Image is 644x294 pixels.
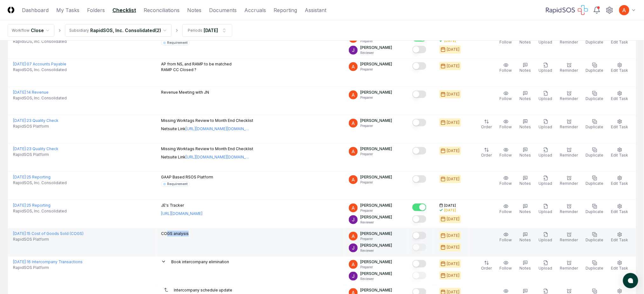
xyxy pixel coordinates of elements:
[500,237,512,242] span: Follow
[481,124,492,129] span: Order
[519,90,532,103] button: Notes
[560,153,578,157] span: Reminder
[498,174,513,188] button: Follow
[585,90,605,103] button: Duplicate
[559,118,580,131] button: Reminder
[586,153,604,157] span: Duplicate
[13,203,51,208] a: [DATE]:25 Reporting
[560,237,578,242] span: Reminder
[112,6,136,14] a: Checklist
[144,6,180,14] a: Reconciliations
[585,259,605,272] button: Duplicate
[161,174,213,180] p: GAAP Based RSOS Platform
[520,40,531,44] span: Notes
[412,244,426,251] button: Mark complete
[520,68,531,73] span: Notes
[13,231,84,236] a: [DATE]:15 Cost of Goods Sold (COGS)
[498,61,513,75] button: Follow
[161,61,232,73] p: AP from NS, and RAMP to be matched RAMP CC Closed ?
[447,148,460,154] div: [DATE]
[520,153,531,157] span: Notes
[538,231,554,244] button: Upload
[559,259,580,272] button: Reminder
[186,154,249,160] a: [URL][DOMAIN_NAME][DOMAIN_NAME]
[619,5,629,15] img: ACg8ocK3mdmu6YYpaRl40uhUUGu9oxSxFSb1vbjsnEih2JuwAH1PGA=s96-c
[305,6,326,14] a: Assistant
[500,266,512,271] span: Follow
[349,244,358,252] img: ACg8ocKTC56tjQR6-o9bi8poVV4j_qMfO6M0RniyL9InnBgkmYdNig=s96-c
[360,259,392,265] p: [PERSON_NAME]
[610,61,630,75] button: Edit Task
[538,259,554,272] button: Upload
[539,266,552,271] span: Upload
[447,261,460,267] div: [DATE]
[13,180,67,186] span: RapidSOS, Inc. Consolidated
[447,176,460,182] div: [DATE]
[412,46,426,53] button: Mark complete
[559,146,580,159] button: Reminder
[447,273,460,278] div: [DATE]
[349,175,358,184] img: ACg8ocK3mdmu6YYpaRl40uhUUGu9oxSxFSb1vbjsnEih2JuwAH1PGA=s96-c
[611,237,628,242] span: Edit Task
[13,90,27,95] span: [DATE] :
[560,124,578,129] span: Reminder
[349,260,358,269] img: ACg8ocK3mdmu6YYpaRl40uhUUGu9oxSxFSb1vbjsnEih2JuwAH1PGA=s96-c
[611,153,628,157] span: Edit Task
[349,215,358,224] img: ACg8ocKTC56tjQR6-o9bi8poVV4j_qMfO6M0RniyL9InnBgkmYdNig=s96-c
[13,237,49,242] span: RapidSOS Platform
[360,61,392,67] p: [PERSON_NAME]
[586,266,604,271] span: Duplicate
[559,90,580,103] button: Reminder
[13,259,83,264] a: [DATE]:16 Intercompany Transactions
[611,68,628,73] span: Edit Task
[539,209,552,214] span: Upload
[13,203,27,208] span: [DATE] :
[161,90,209,95] p: Revenue Meeting with JN
[610,146,630,159] button: Edit Task
[447,120,460,125] div: [DATE]
[538,174,554,188] button: Upload
[559,61,580,75] button: Reminder
[360,248,392,253] p: Reviewer
[444,203,456,208] span: [DATE]
[412,215,426,223] button: Mark complete
[13,259,27,264] span: [DATE] :
[500,181,512,186] span: Follow
[161,118,253,124] p: Missing Worktags Review to Month End Checklist
[349,46,358,55] img: ACg8ocKTC56tjQR6-o9bi8poVV4j_qMfO6M0RniyL9InnBgkmYdNig=s96-c
[412,119,426,126] button: Mark complete
[8,7,14,13] img: Logo
[349,204,358,212] img: ACg8ocK3mdmu6YYpaRl40uhUUGu9oxSxFSb1vbjsnEih2JuwAH1PGA=s96-c
[623,273,638,288] button: atlas-launcher
[519,231,532,244] button: Notes
[519,174,532,188] button: Notes
[349,147,358,156] img: ACg8ocK3mdmu6YYpaRl40uhUUGu9oxSxFSb1vbjsnEih2JuwAH1PGA=s96-c
[611,209,628,214] span: Edit Task
[498,90,513,103] button: Follow
[412,62,426,70] button: Mark complete
[174,287,232,293] p: Intercompany schedule update
[161,154,253,160] p: Netsuite Link
[13,152,49,157] span: RapidSOS Platform
[520,96,531,101] span: Notes
[520,237,531,242] span: Notes
[519,61,532,75] button: Notes
[500,124,512,129] span: Follow
[480,118,493,131] button: Order
[444,38,456,43] div: [DATE]
[498,231,513,244] button: Follow
[538,118,554,131] button: Upload
[349,90,358,99] img: ACg8ocK3mdmu6YYpaRl40uhUUGu9oxSxFSb1vbjsnEih2JuwAH1PGA=s96-c
[610,174,630,188] button: Edit Task
[538,61,554,75] button: Upload
[161,211,202,217] a: [URL][DOMAIN_NAME]
[13,62,27,66] span: [DATE] :
[186,126,249,132] a: [URL][DOMAIN_NAME][DOMAIN_NAME]
[161,126,253,132] p: Netsuite Link
[360,95,392,100] p: Preparer
[586,181,604,186] span: Duplicate
[161,231,189,237] p: COGS analysis
[360,220,392,225] p: Reviewer
[611,96,628,101] span: Edit Task
[161,203,202,208] p: JE's Tracker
